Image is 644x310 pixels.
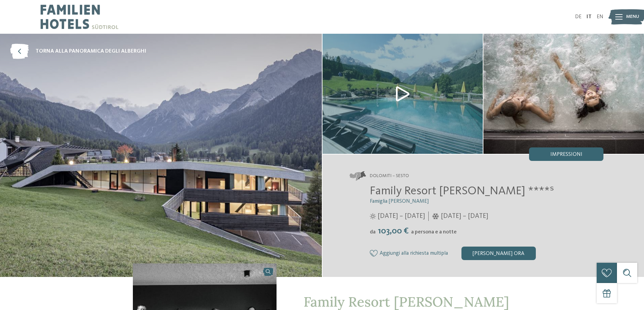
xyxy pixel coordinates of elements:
span: a persona e a notte [411,229,457,235]
a: IT [587,14,592,20]
span: [DATE] – [DATE] [378,212,425,221]
a: DE [575,14,581,20]
a: torna alla panoramica degli alberghi [10,44,146,59]
img: Il nostro family hotel a Sesto, il vostro rifugio sulle Dolomiti. [323,34,483,154]
i: Orari d'apertura estate [370,213,376,219]
span: Famiglia [PERSON_NAME] [370,199,429,204]
span: Family Resort [PERSON_NAME] ****ˢ [370,185,554,197]
span: da [370,229,376,235]
a: EN [597,14,603,20]
span: torna alla panoramica degli alberghi [35,48,146,55]
span: [DATE] – [DATE] [441,212,488,221]
div: [PERSON_NAME] ora [461,247,536,260]
span: Aggiungi alla richiesta multipla [380,251,448,257]
span: Dolomiti – Sesto [370,173,409,179]
i: Orari d'apertura inverno [432,213,439,219]
span: Impressioni [550,152,582,157]
span: 103,00 € [376,227,410,235]
img: Il nostro family hotel a Sesto, il vostro rifugio sulle Dolomiti. [483,34,644,154]
span: Menu [626,13,639,20]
